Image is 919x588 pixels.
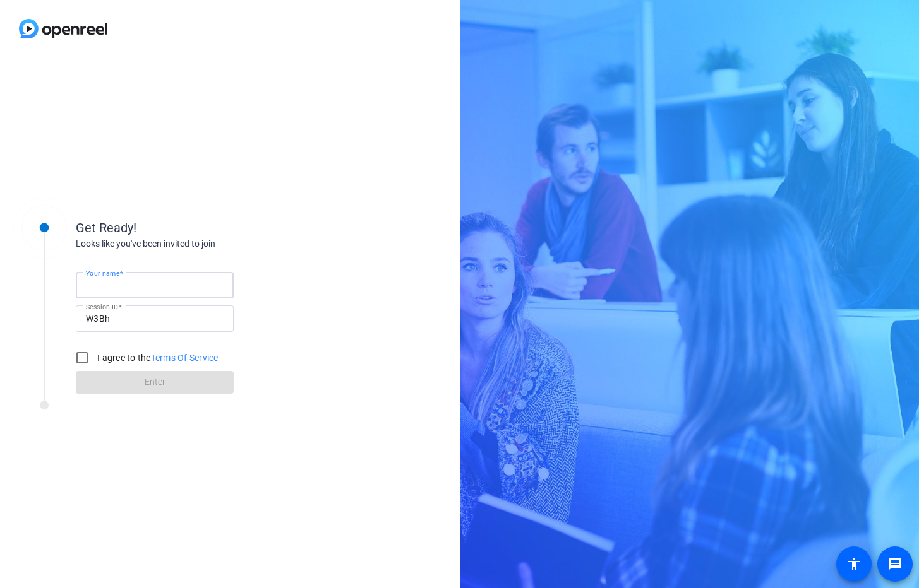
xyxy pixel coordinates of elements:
mat-label: Your name [86,269,119,277]
div: Get Ready! [76,218,328,237]
label: I agree to the [95,351,219,364]
mat-icon: message [887,556,903,572]
mat-label: Session ID [86,303,118,310]
a: Terms Of Service [151,353,219,363]
mat-icon: accessibility [846,556,862,572]
div: Looks like you've been invited to join [76,237,328,250]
